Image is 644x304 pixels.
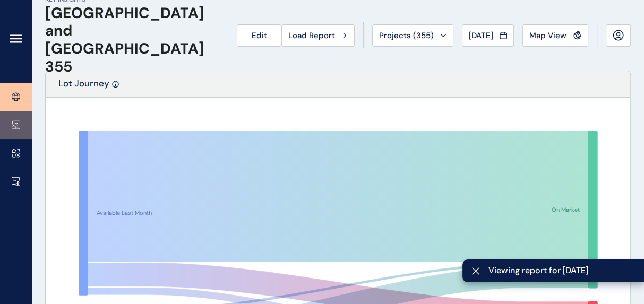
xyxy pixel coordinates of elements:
button: Load Report [281,24,355,47]
button: Projects (355) [372,24,453,47]
span: Load Report [288,30,335,41]
span: Map View [529,30,566,41]
span: Viewing report for [DATE] [488,265,636,276]
button: [DATE] [462,24,514,47]
span: Edit [252,30,267,41]
span: [DATE] [469,30,493,41]
h1: [GEOGRAPHIC_DATA] and [GEOGRAPHIC_DATA] 355 [45,4,224,75]
p: Lot Journey [58,77,109,97]
button: Map View [522,24,588,47]
span: Projects ( 355 ) [379,30,434,41]
button: Edit [237,24,281,47]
